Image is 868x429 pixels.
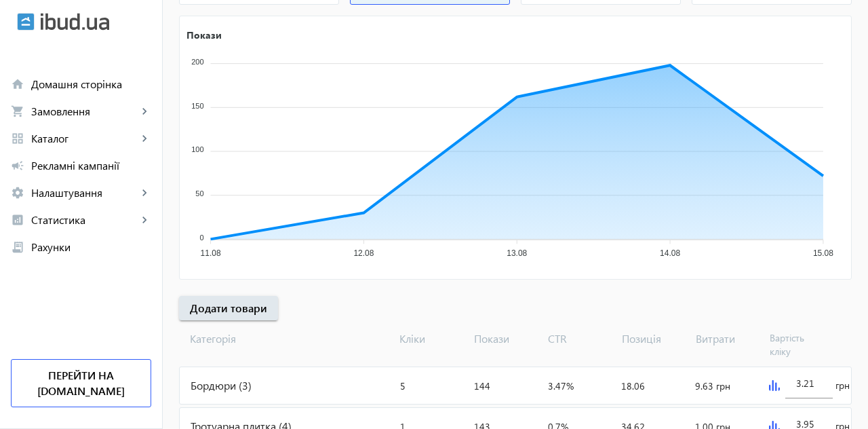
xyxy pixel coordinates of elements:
[616,331,690,358] span: Позиція
[190,301,267,316] span: Додати товари
[548,379,574,392] span: 3.47%
[17,13,35,31] img: ibud.svg
[11,213,24,227] mat-icon: analytics
[31,213,138,227] span: Статистика
[353,248,374,258] tspan: 12.08
[201,248,221,258] tspan: 11.08
[400,379,406,392] span: 5
[394,331,468,358] span: Кліки
[474,379,490,392] span: 144
[660,248,680,258] tspan: 14.08
[179,331,394,358] span: Категорія
[41,13,109,31] img: ibud_text.svg
[11,159,24,172] mat-icon: campaign
[621,379,645,392] span: 18.06
[191,145,203,153] tspan: 100
[31,159,151,172] span: Рекламні кампанії
[138,132,151,145] mat-icon: keyboard_arrow_right
[11,240,24,254] mat-icon: receipt_long
[191,102,203,110] tspan: 150
[31,240,151,254] span: Рахунки
[31,186,138,200] span: Налаштування
[186,28,222,41] text: Покази
[31,77,151,91] span: Домашня сторінка
[764,331,838,358] span: Вартість кліку
[690,331,764,358] span: Витрати
[191,58,203,66] tspan: 200
[11,186,24,200] mat-icon: settings
[11,77,24,91] mat-icon: home
[11,132,24,145] mat-icon: grid_view
[507,248,527,258] tspan: 13.08
[195,189,203,198] tspan: 50
[542,331,616,358] span: CTR
[138,213,151,227] mat-icon: keyboard_arrow_right
[835,379,850,392] span: грн
[199,234,203,242] tspan: 0
[31,132,138,145] span: Каталог
[11,105,24,118] mat-icon: shopping_cart
[695,379,730,392] span: 9.63 грн
[813,248,833,258] tspan: 15.08
[11,359,151,407] a: Перейти на [DOMAIN_NAME]
[769,380,780,391] img: graph.svg
[138,105,151,118] mat-icon: keyboard_arrow_right
[138,186,151,200] mat-icon: keyboard_arrow_right
[179,296,278,320] button: Додати товари
[180,367,395,404] div: Бордюри (3)
[469,331,542,358] span: Покази
[31,105,138,118] span: Замовлення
